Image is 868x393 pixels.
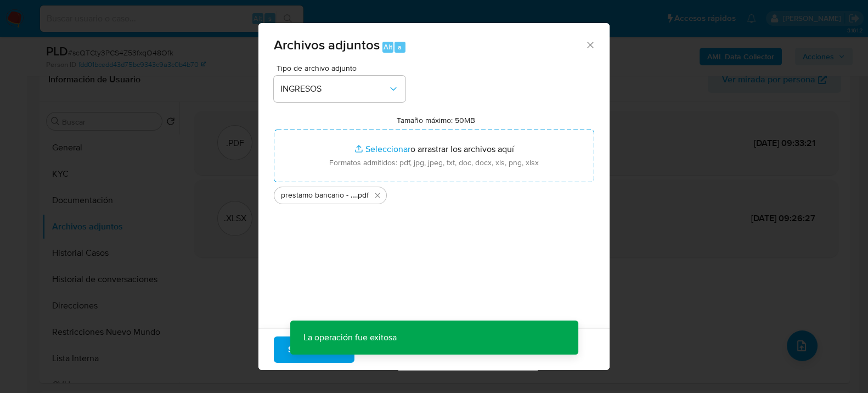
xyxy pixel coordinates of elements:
ul: Archivos seleccionados [274,182,594,204]
span: prestamo bancario - recibos [PERSON_NAME] - [PERSON_NAME] [281,190,356,201]
span: .pdf [356,190,369,201]
span: INGRESOS [280,83,388,94]
button: Cerrar [585,40,595,49]
button: Subir archivo [274,336,354,362]
button: Eliminar prestamo bancario - recibos de sueldo - Viviana Veronica Dominguez.pdf [371,189,384,202]
span: Cancelar [373,337,409,361]
span: Alt [384,42,392,52]
span: Subir archivo [288,337,340,361]
label: Tamaño máximo: 50MB [397,115,475,125]
button: INGRESOS [274,76,405,102]
span: Archivos adjuntos [274,35,380,54]
p: La operación fue exitosa [290,321,410,355]
span: Tipo de archivo adjunto [277,64,408,72]
span: a [398,42,402,52]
